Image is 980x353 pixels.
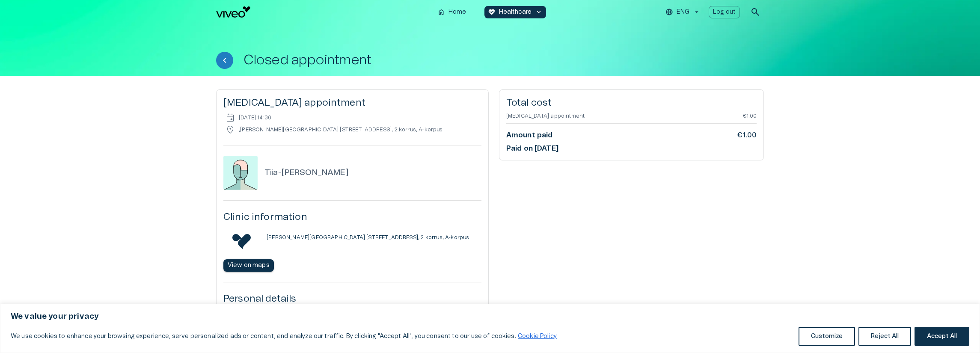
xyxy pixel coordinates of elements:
[223,259,274,272] button: View on maps
[517,333,557,340] a: Cookie Policy
[448,8,466,17] p: Home
[225,125,235,135] span: location_on
[743,113,757,120] p: €1.00
[915,327,969,346] button: Accept All
[223,211,481,223] h5: Clinic information
[44,7,56,14] span: Help
[506,113,585,120] p: [MEDICAL_DATA] appointment
[228,261,270,270] p: View on maps
[858,327,911,346] button: Reject All
[664,6,701,18] button: ENG
[484,6,546,18] button: ecg_heartHealthcarekeyboard_arrow_down
[737,131,757,140] h6: €1.00
[499,8,532,17] p: Healthcare
[506,144,558,153] h6: Paid on [DATE]
[535,8,543,16] span: keyboard_arrow_down
[506,131,553,140] h6: Amount paid
[239,126,443,133] p: , [PERSON_NAME][GEOGRAPHIC_DATA] [STREET_ADDRESS], 2.korrus, A-korpus
[232,234,251,249] img: Clinic logo
[750,7,760,17] span: search
[506,97,757,109] h5: Total cost
[225,113,235,123] span: event
[223,97,481,109] h5: [MEDICAL_DATA] appointment
[713,8,736,17] p: Log out
[11,331,557,341] p: We use cookies to enhance your browsing experience, serve personalized ads or content, and analyz...
[216,52,233,69] button: Back
[11,311,969,322] p: We value your privacy
[709,6,740,18] button: Log out
[223,156,258,190] img: doctor
[223,293,481,305] h5: Personal details
[677,8,689,17] p: ENG
[488,8,496,16] span: ecg_heart
[799,327,855,346] button: Customize
[434,6,471,18] button: homeHome
[267,234,469,241] p: [PERSON_NAME][GEOGRAPHIC_DATA] [STREET_ADDRESS], 2.korrus, A-korpus
[216,6,431,18] a: Navigate to homepage
[244,53,371,68] h1: Closed appointment
[216,6,250,18] img: Viveo logo
[264,167,348,179] h6: Tiia-[PERSON_NAME]
[239,114,271,122] p: [DATE] 14:30
[437,8,445,16] span: home
[747,3,764,21] button: open search modal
